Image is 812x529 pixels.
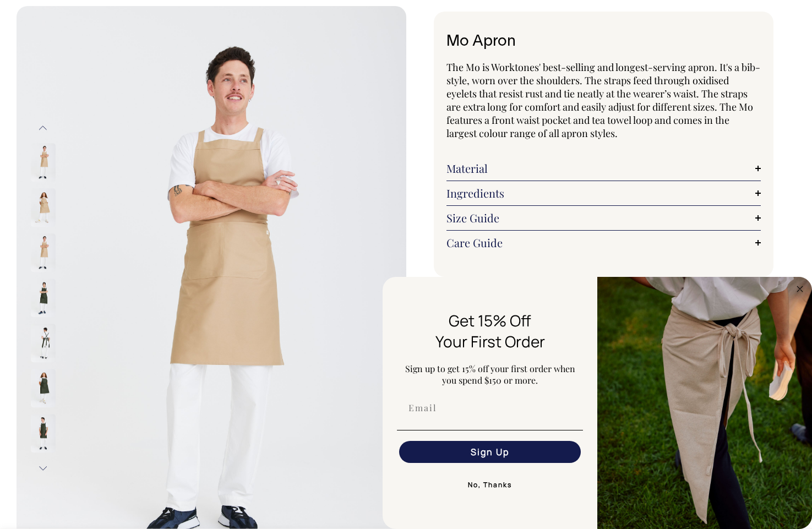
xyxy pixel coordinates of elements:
a: Care Guide [446,236,761,249]
span: Get 15% Off [449,310,531,331]
img: olive [31,324,56,363]
img: khaki [31,189,56,227]
img: olive [31,369,56,408]
a: Size Guide [446,211,761,225]
img: olive [31,415,56,453]
input: Email [399,397,581,419]
img: olive [31,279,56,318]
button: Close dialog [793,282,806,296]
a: Material [446,162,761,175]
img: khaki [31,144,56,182]
span: Sign up to get 15% off your first order when you spend $150 or more. [405,363,575,386]
button: Sign Up [399,441,581,463]
button: Next [35,456,51,481]
img: khaki [31,234,56,272]
button: No, Thanks [397,474,583,496]
h1: Mo Apron [446,34,761,51]
a: Ingredients [446,187,761,200]
img: 5e34ad8f-4f05-4173-92a8-ea475ee49ac9.jpeg [597,277,812,529]
div: FLYOUT Form [383,277,812,529]
span: The Mo is Worktones' best-selling and longest-serving apron. It's a bib-style, worn over the shou... [446,61,760,140]
span: Your First Order [435,331,545,352]
button: Previous [35,116,51,140]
